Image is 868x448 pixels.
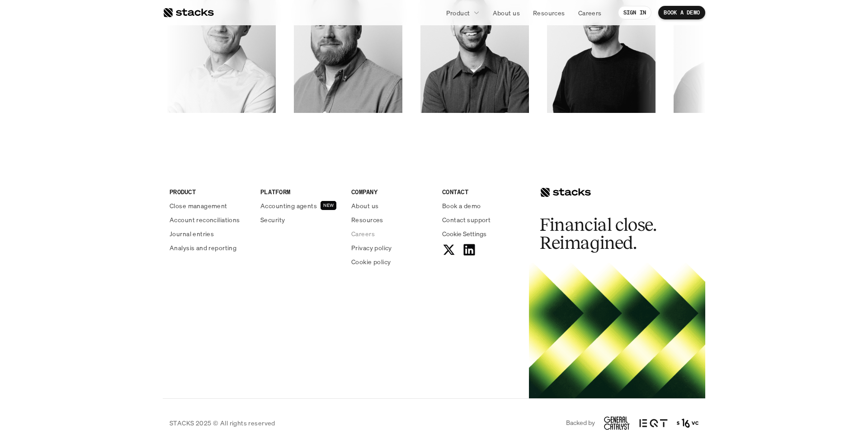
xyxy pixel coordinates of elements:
p: Resources [351,215,383,224]
a: Accounting agentsNEW [260,201,340,210]
h2: Financial close. Reimagined. [540,216,675,252]
p: Close management [170,201,227,210]
p: Backed by [566,419,595,427]
p: Accounting agents [260,201,317,210]
a: Privacy policy [351,243,431,252]
p: About us [351,201,378,210]
button: Cookie Trigger [442,229,486,238]
p: STACKS 2025 © All rights reserved [170,418,275,428]
p: Careers [351,229,375,238]
a: Security [260,215,340,224]
a: Account reconciliations [170,215,250,224]
a: SIGN IN [618,6,652,19]
a: Contact support [442,215,522,224]
a: About us [487,5,525,21]
p: Product [446,8,470,18]
a: Resources [528,5,571,21]
a: About us [351,201,431,210]
a: Careers [351,229,431,238]
p: SIGN IN [623,9,646,16]
a: Analysis and reporting [170,243,250,252]
a: Resources [351,215,431,224]
a: Journal entries [170,229,250,238]
p: Journal entries [170,229,214,238]
p: Security [260,215,285,224]
p: PLATFORM [260,187,340,196]
p: COMPANY [351,187,431,196]
a: Cookie policy [351,257,431,266]
p: Careers [578,8,602,18]
p: Contact support [442,215,491,224]
span: Cookie Settings [442,229,486,238]
a: Close management [170,201,250,210]
p: Analysis and reporting [170,243,236,252]
p: Privacy policy [351,243,392,252]
p: CONTACT [442,187,522,196]
a: Careers [573,5,607,21]
p: About us [493,8,520,18]
a: BOOK A DEMO [658,6,705,19]
p: Resources [533,8,565,18]
p: Account reconciliations [170,215,240,224]
h2: NEW [323,203,334,208]
p: Cookie policy [351,257,391,266]
a: Book a demo [442,201,522,210]
p: PRODUCT [170,187,250,196]
p: Book a demo [442,201,481,210]
p: BOOK A DEMO [664,9,700,16]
